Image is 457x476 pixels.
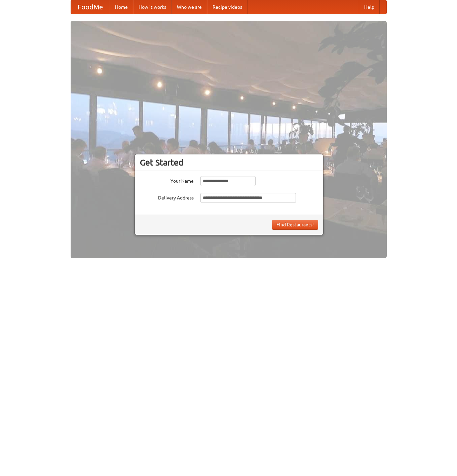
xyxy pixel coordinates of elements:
a: Recipe videos [207,0,247,14]
label: Your Name [140,176,194,184]
label: Delivery Address [140,193,194,201]
a: How it works [133,0,172,14]
button: Find Restaurants! [272,220,318,230]
h3: Get Started [140,157,318,168]
a: FoodMe [71,0,110,14]
a: Home [110,0,133,14]
a: Who we are [172,0,207,14]
a: Help [359,0,380,14]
